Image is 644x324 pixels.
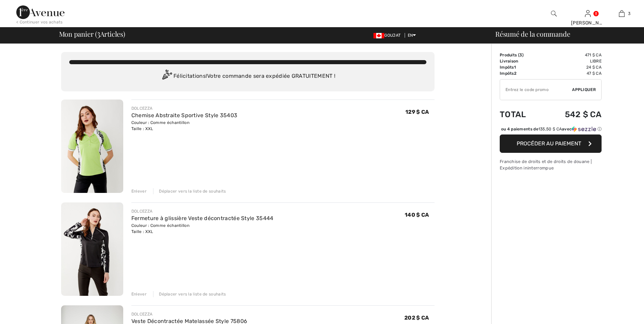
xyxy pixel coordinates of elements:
img: Chemise Abstraite Sportive Style 35403 [61,100,123,193]
font: Mon panier ( [59,29,97,38]
td: 542 $ CA [542,103,602,126]
div: ou 4 paiements de135,50 $ CAavecSezzle Click to learn more about Sezzle [500,126,602,134]
div: Résumé de la commande [487,31,640,37]
div: DOLCEZZA [131,311,247,317]
span: 202 $ CA [404,314,429,321]
a: Chemise Abstraite Sportive Style 35403 [131,112,237,119]
a: Fermeture à glissière Veste décontractée Style 35444 [131,215,274,221]
img: Mes infos [585,10,591,18]
td: Impôts2 [500,70,542,76]
img: Rechercher sur le site Web [551,10,557,18]
td: 24 $ CA [542,64,602,70]
span: 3 [628,11,630,17]
span: 3 [97,29,100,38]
div: Déplacer vers la liste de souhaits [153,188,226,194]
img: Congratulation2.svg [160,70,173,83]
div: Enlever [131,188,147,194]
a: 3 [605,10,638,18]
button: Procéder au paiement [500,134,602,153]
a: Sign In [585,10,591,17]
img: Dollar canadien [373,33,384,38]
td: 471 $ CA [542,52,602,58]
span: Procéder au paiement [517,140,581,147]
span: 135,50 $ CA [538,127,562,131]
font: Couleur : Comme échantillon Taille : XXL [131,120,189,131]
span: 129 $ CA [405,109,429,115]
img: Sezzle [572,126,596,132]
div: DOLCEZZA [131,105,237,111]
font: Produits ( [500,53,522,57]
span: 140 $ CA [405,212,429,218]
div: < Continuer vos achats [16,19,63,25]
td: Impôts1 [500,64,542,70]
span: GOUJAT [373,33,403,38]
span: Appliquer [572,87,596,93]
div: Enlever [131,291,147,297]
img: 1ère Avenue [16,5,65,19]
div: Déplacer vers la liste de souhaits [153,291,226,297]
input: Promo code [500,79,572,100]
font: Couleur : Comme échantillon Taille : XXL [131,223,189,234]
img: Mon sac [619,10,625,18]
font: EN [408,33,413,38]
span: 3 [519,53,522,57]
img: Fermeture à glissière Veste décontractée Style 35444 [61,202,123,296]
td: Livraison [500,58,542,64]
td: 47 $ CA [542,70,602,76]
div: DOLCEZZA [131,208,274,214]
font: Articles) [100,29,125,38]
div: [PERSON_NAME] [571,19,604,26]
td: Libre [542,58,602,64]
div: Franchise de droits et de droits de douane | Expédition ininterrompue [500,158,602,171]
td: ) [500,52,542,58]
td: Total [500,103,542,126]
font: ou 4 paiements de avec [501,127,572,131]
font: Félicitations! Votre commande sera expédiée GRATUITEMENT ! [173,73,335,79]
